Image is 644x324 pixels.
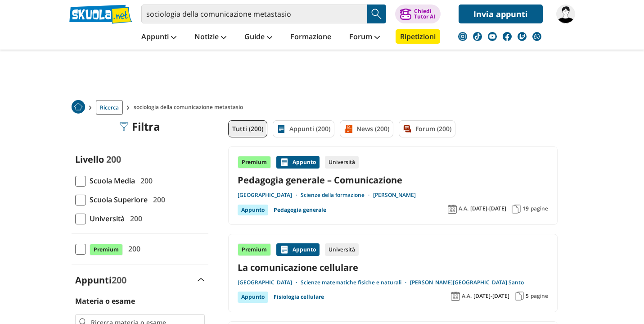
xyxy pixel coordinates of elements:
[86,213,125,224] span: Università
[503,32,512,41] img: facebook
[274,205,326,215] a: Pedagogia generale
[340,120,393,137] a: News (200)
[301,192,373,199] a: Scienze della formazione
[276,156,320,169] div: Appunto
[119,120,160,133] div: Filtra
[238,261,548,274] a: La comunicazione cellulare
[344,124,353,133] img: News filtro contenuto
[473,292,509,300] span: [DATE]-[DATE]
[473,32,482,41] img: tiktok
[149,194,165,205] span: 200
[414,9,435,19] div: Chiedi Tutor AI
[72,100,85,114] img: Home
[410,279,524,286] a: [PERSON_NAME][GEOGRAPHIC_DATA] Santo
[126,213,142,224] span: 200
[459,205,468,212] span: A.A.
[367,5,386,23] button: Search Button
[90,244,123,256] span: Premium
[238,156,271,169] div: Premium
[139,29,179,46] a: Appunti
[522,205,529,212] span: 19
[470,205,506,212] span: [DATE]-[DATE]
[96,100,123,115] a: Ricerca
[141,5,367,23] input: Cerca appunti, riassunti o versioni
[396,29,440,44] a: Ripetizioni
[395,5,441,23] button: ChiediTutor AI
[280,245,289,254] img: Appunti contenuto
[242,29,275,46] a: Guide
[238,174,548,186] a: Pedagogia generale – Comunicazione
[451,292,460,301] img: Anno accademico
[238,292,268,302] div: Appunto
[75,274,126,286] label: Appunti
[288,29,333,46] a: Formazione
[347,29,382,46] a: Forum
[86,194,148,205] span: Scuola Superiore
[301,279,410,286] a: Scienze matematiche fisiche e naturali
[134,100,247,115] span: sociologia della comunicazione metastasio
[277,124,286,133] img: Appunti filtro contenuto
[403,124,412,133] img: Forum filtro contenuto
[238,243,271,256] div: Premium
[399,120,455,137] a: Forum (200)
[518,32,527,41] img: twitch
[526,292,529,300] span: 5
[125,243,140,255] span: 200
[531,205,548,212] span: pagine
[276,243,320,256] div: Appunto
[238,205,268,215] div: Appunto
[373,192,416,199] a: [PERSON_NAME]
[462,292,472,300] span: A.A.
[75,296,135,306] label: Materia o esame
[325,156,359,169] div: Università
[192,29,229,46] a: Notizie
[137,175,153,187] span: 200
[273,120,334,137] a: Appunti (200)
[72,100,85,115] a: Home
[238,279,301,286] a: [GEOGRAPHIC_DATA]
[512,205,521,214] img: Pagine
[86,175,135,187] span: Scuola Media
[370,7,383,21] img: Cerca appunti, riassunti o versioni
[325,243,359,256] div: Università
[75,153,104,165] label: Livello
[228,120,267,137] a: Tutti (200)
[556,5,575,23] img: martadibenedetto
[515,292,524,301] img: Pagine
[532,32,541,41] img: WhatsApp
[280,158,289,167] img: Appunti contenuto
[459,5,543,23] a: Invia appunti
[458,32,467,41] img: instagram
[531,292,548,300] span: pagine
[448,205,457,214] img: Anno accademico
[198,278,205,282] img: Apri e chiudi sezione
[119,122,128,131] img: Filtra filtri mobile
[106,153,121,165] span: 200
[112,274,126,286] span: 200
[274,292,324,302] a: Fisiologia cellulare
[238,192,301,199] a: [GEOGRAPHIC_DATA]
[488,32,497,41] img: youtube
